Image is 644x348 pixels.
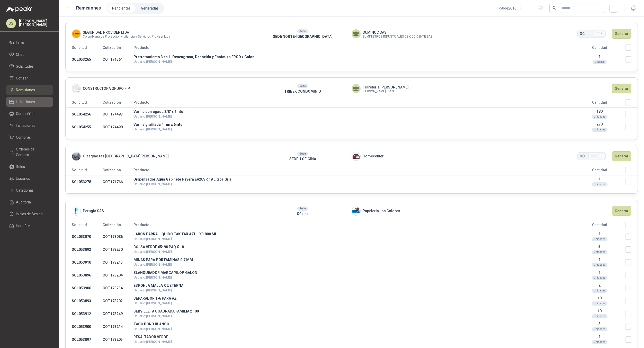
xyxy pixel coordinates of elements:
td: SOL053265 [66,53,103,66]
button: Generar [612,151,631,161]
td: SOL053892 [66,243,103,256]
p: SEDE NORTE-[GEOGRAPHIC_DATA] [254,34,352,39]
td: SOL053906 [66,282,103,295]
p: BOLSA VERDE 65*90 PAQ X 10 [133,245,574,249]
th: Cotización [103,44,133,53]
span: Usuario: [PERSON_NAME] [133,114,172,118]
a: Compañías [6,109,53,119]
div: Unidades [592,340,607,344]
span: Colombiana de Protección vigilancia y Servicios Proviser Ltda [83,35,170,38]
td: Seleccionar/deseleccionar [625,282,638,295]
th: Cantidad [574,222,625,230]
td: SOL053893 [66,295,103,307]
div: Unidades [592,301,607,306]
div: Sede [297,152,308,156]
td: Seleccionar/deseleccionar [625,175,638,189]
td: SOL054256 [66,108,103,121]
td: COT173205 [103,333,133,346]
div: Unidades [592,289,607,293]
p: 180 [574,109,625,113]
p: TACO BOND BLANCO [133,322,574,326]
span: Chat [16,52,24,57]
td: COT173250 [103,243,133,256]
th: Solicitud [66,167,103,175]
span: Usuario: [PERSON_NAME] [133,60,172,64]
th: Solicitud [66,222,103,230]
div: 1 - 50 de 2616 [497,4,533,12]
th: Cotización [103,99,133,108]
p: 5 [574,245,625,249]
span: 003 [594,31,605,37]
span: Usuario: [PERSON_NAME] [133,340,172,344]
img: Company Logo [72,152,80,160]
th: Seleccionar/deseleccionar [625,99,638,108]
button: Generar [612,29,631,39]
th: Cotización [103,167,133,175]
td: SOL053278 [66,175,103,189]
span: Cotizar [16,75,28,81]
p: 1 [574,335,625,339]
p: Oficina [254,211,352,217]
a: Solicitudes [6,61,53,71]
a: Auditoria [6,197,53,207]
td: Seleccionar/deseleccionar [625,333,638,346]
span: Usuario: [PERSON_NAME] [133,327,172,331]
div: Sede [297,84,308,88]
span: Usuario: [PERSON_NAME] [133,314,172,318]
td: COT173202 [103,295,133,307]
a: Roles [6,162,53,172]
p: ESPONJA MALLA X 2 ETERNA [133,284,574,287]
a: Categorías [6,185,53,195]
td: COT173234 [103,282,133,295]
p: TRIBEK CONDOMINIO [254,88,352,94]
p: 1 [574,177,625,181]
div: DS [6,19,16,28]
a: Licitaciones [6,97,53,107]
span: Inicios de Sesión [16,211,43,217]
th: Seleccionar/deseleccionar [625,167,638,175]
img: Company Logo [72,30,80,38]
span: CONSTRUCTORA GRUPO FIP [83,86,130,91]
th: Cotización [103,222,133,230]
span: Licitaciones [16,99,35,105]
div: Galones [593,60,607,64]
td: COT174498 [103,121,133,133]
span: Papeleria Los Colores [363,208,400,214]
p: 1 [574,270,625,274]
div: Sede [297,29,308,33]
div: Unidades [592,327,607,331]
img: Company Logo [72,84,80,93]
span: Usuarios [16,176,30,181]
a: Pendientes [108,4,135,13]
span: OC: [580,153,586,159]
p: Varilla corrugada 3/8" x 6mts [133,110,574,113]
th: Solicitud [66,99,103,108]
td: COT174497 [103,108,133,121]
td: SOL053912 [66,307,103,320]
span: [PERSON_NAME] S.A.S [363,90,409,93]
p: RESALTADOR VERDE [133,335,574,339]
div: Sede [297,207,308,211]
td: COT173204 [103,269,133,282]
a: Chat [6,50,53,59]
span: SEGURIDAD PROVISER LTDA [83,30,170,35]
td: COT171561 [103,53,133,66]
p: SEPARADOR 1-6 PARA AZ [133,297,574,300]
span: Roles [16,164,25,169]
span: Usuario: [PERSON_NAME] [133,182,172,186]
td: COT173245 [103,256,133,269]
p: 1 [574,232,625,236]
span: Órdenes de Compra [16,146,48,158]
td: Seleccionar/deseleccionar [625,230,638,243]
a: Compras [6,132,53,142]
span: Usuario: [PERSON_NAME] [133,301,172,305]
span: OC 988 [588,153,605,159]
a: Invitaciones [6,121,53,130]
td: COT173249 [103,307,133,320]
p: SEDE 1 OFICINA [254,156,352,162]
p: Varilla grafilada 4mm x 6mts [133,123,574,126]
span: Inicio [16,40,24,46]
img: Logo peakr [6,6,32,12]
a: Inicio [6,38,53,48]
